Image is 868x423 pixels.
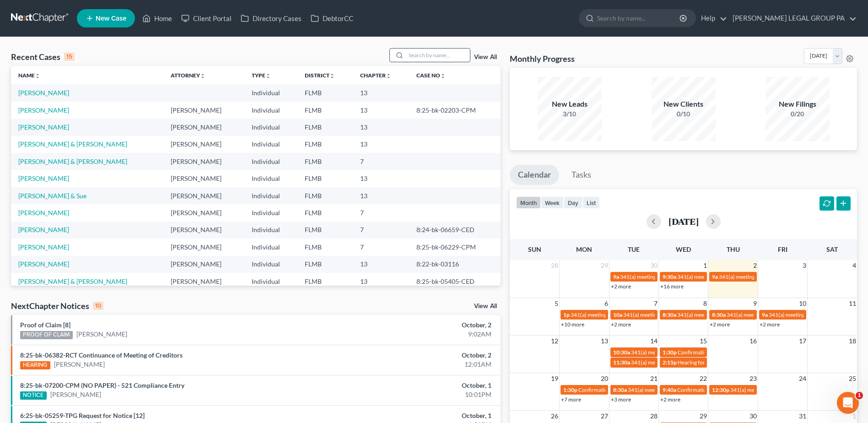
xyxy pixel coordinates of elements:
[663,359,677,366] span: 2:15p
[677,311,766,318] span: 341(a) meeting for [PERSON_NAME]
[710,321,730,328] a: +2 more
[163,204,244,221] td: [PERSON_NAME]
[18,192,86,200] a: [PERSON_NAME] & Sue
[340,351,491,360] div: October, 2
[798,373,807,384] span: 24
[778,245,787,253] span: Fri
[20,412,145,419] a: 6:25-bk-05259-TPG Request for Notice [12]
[856,392,863,399] span: 1
[550,411,559,422] span: 26
[35,73,40,79] i: unfold_more
[826,245,838,253] span: Sat
[660,283,684,290] a: +16 more
[798,298,807,309] span: 10
[244,187,297,204] td: Individual
[297,102,353,119] td: FLMB
[712,311,726,318] span: 8:30a
[416,72,446,79] a: Case Nounfold_more
[516,196,541,209] button: month
[749,336,758,347] span: 16
[571,311,659,318] span: 341(a) meeting for [PERSON_NAME]
[409,273,501,290] td: 8:25-bk-05405-CED
[305,72,335,79] a: Districtunfold_more
[628,386,716,393] span: 341(a) meeting for [PERSON_NAME]
[561,321,584,328] a: +10 more
[611,396,631,403] a: +3 more
[699,373,708,384] span: 22
[353,256,409,273] td: 13
[848,336,857,347] span: 18
[353,239,409,255] td: 7
[18,157,127,165] a: [PERSON_NAME] & [PERSON_NAME]
[386,73,391,79] i: unfold_more
[409,239,501,255] td: 8:25-bk-06229-CPM
[297,187,353,204] td: FLMB
[297,153,353,170] td: FLMB
[353,84,409,101] td: 13
[20,351,183,359] a: 8:25-bk-06382-RCT Continuance of Meeting of Creditors
[623,311,712,318] span: 341(a) meeting for [PERSON_NAME]
[20,321,70,329] a: Proof of Claim [8]
[440,73,446,79] i: unfold_more
[837,392,859,414] iframe: Intercom live chat
[728,10,857,27] a: [PERSON_NAME] LEGAL GROUP PA
[236,10,306,27] a: Directory Cases
[76,330,127,339] a: [PERSON_NAME]
[20,331,73,339] div: PROOF OF CLAIM
[613,273,619,280] span: 9a
[541,196,564,209] button: week
[620,273,708,280] span: 341(a) meeting for [PERSON_NAME]
[96,15,126,22] span: New Case
[353,153,409,170] td: 7
[306,10,358,27] a: DebtorCC
[677,273,766,280] span: 341(a) meeting for [PERSON_NAME]
[727,245,740,253] span: Thu
[163,273,244,290] td: [PERSON_NAME]
[163,136,244,153] td: [PERSON_NAME]
[244,102,297,119] td: Individual
[265,73,271,79] i: unfold_more
[297,170,353,187] td: FLMB
[649,373,658,384] span: 21
[628,245,640,253] span: Tue
[613,349,630,356] span: 10:30a
[340,320,491,330] div: October, 2
[297,204,353,221] td: FLMB
[340,411,491,420] div: October, 1
[798,336,807,347] span: 17
[252,72,271,79] a: Typeunfold_more
[474,54,497,60] a: View All
[561,396,581,403] a: +7 more
[613,386,627,393] span: 8:30a
[719,273,807,280] span: 341(a) meeting for [PERSON_NAME]
[297,84,353,101] td: FLMB
[340,390,491,399] div: 10:01PM
[802,260,807,271] span: 3
[649,260,658,271] span: 30
[18,123,69,131] a: [PERSON_NAME]
[244,153,297,170] td: Individual
[576,245,592,253] span: Mon
[649,411,658,422] span: 28
[18,277,127,285] a: [PERSON_NAME] & [PERSON_NAME]
[20,391,47,400] div: NOTICE
[749,373,758,384] span: 23
[749,411,758,422] span: 30
[163,256,244,273] td: [PERSON_NAME]
[613,359,630,366] span: 11:30a
[163,187,244,204] td: [PERSON_NAME]
[699,336,708,347] span: 15
[11,300,103,311] div: NextChapter Notices
[244,84,297,101] td: Individual
[766,99,830,109] div: New Filings
[244,239,297,255] td: Individual
[663,349,677,356] span: 1:30p
[353,119,409,136] td: 13
[18,89,69,97] a: [PERSON_NAME]
[50,390,101,399] a: [PERSON_NAME]
[93,302,103,310] div: 10
[297,119,353,136] td: FLMB
[752,298,758,309] span: 9
[18,174,69,182] a: [PERSON_NAME]
[353,222,409,239] td: 7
